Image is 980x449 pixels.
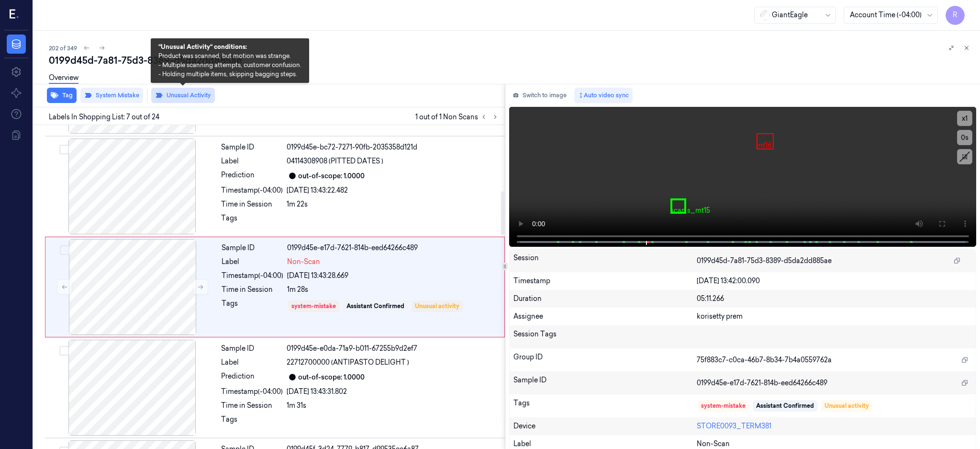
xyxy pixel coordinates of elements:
[221,344,283,354] div: Sample ID
[80,88,143,103] button: System Mistake
[513,352,697,368] div: Group ID
[697,439,730,449] span: Non-Scan
[697,256,832,266] span: 0199d45d-7a81-75d3-8389-d5da2dd885ae
[415,111,501,123] span: 1 out of 1 Non Scans
[513,276,697,286] div: Timestamp
[287,401,499,411] div: 1m 31s
[756,402,814,410] div: Assistant Confirmed
[513,421,697,431] div: Device
[222,271,283,281] div: Timestamp (-04:00)
[222,285,283,295] div: Time in Session
[957,111,972,126] button: x1
[346,302,404,311] div: Assistant Confirmed
[222,257,283,267] div: Label
[222,243,283,253] div: Sample ID
[221,357,283,368] div: Label
[60,245,69,255] button: Select row
[49,112,159,122] span: Labels In Shopping List: 7 out of 24
[513,311,697,322] div: Assignee
[47,88,77,103] button: Tag
[49,73,78,84] a: Overview
[287,387,499,397] div: [DATE] 13:43:31.802
[513,253,697,268] div: Session
[221,199,283,209] div: Time in Session
[697,378,827,388] span: 0199d45e-e17d-7621-814b-eed64266c489
[221,156,283,166] div: Label
[287,357,409,368] span: 22712700000 (ANTIPASTO DELIGHT )
[221,401,283,411] div: Time in Session
[222,299,283,314] div: Tags
[287,185,499,196] div: [DATE] 13:43:22.482
[221,213,283,229] div: Tags
[221,387,283,397] div: Timestamp (-04:00)
[59,346,69,356] button: Select row
[287,142,499,152] div: 0199d45e-bc72-7271-90fb-2035358d121d
[287,257,320,267] span: Non-Scan
[221,170,283,182] div: Prediction
[49,54,972,67] div: 0199d45d-7a81-75d3-8389-d5da2dd885ae
[415,302,459,311] div: Unusual activity
[513,294,697,304] div: Duration
[287,199,499,209] div: 1m 22s
[291,302,336,311] div: system-mistake
[221,185,283,196] div: Timestamp (-04:00)
[221,371,283,383] div: Prediction
[697,276,972,286] div: [DATE] 13:42:00.090
[287,271,499,281] div: [DATE] 13:43:28.669
[957,130,972,145] button: 0s
[221,142,283,152] div: Sample ID
[221,414,283,430] div: Tags
[574,88,633,103] button: Auto video sync
[298,171,365,181] div: out-of-scope: 1.0000
[697,294,972,304] div: 05:11.266
[513,329,697,345] div: Session Tags
[697,421,972,431] div: STORE0093_TERM381
[946,6,965,25] button: R
[287,156,383,166] span: 04114308908 (PITTED DATES )
[49,44,77,52] span: 202 of 349
[509,88,570,103] button: Switch to image
[151,88,215,103] button: Unusual Activity
[298,372,365,382] div: out-of-scope: 1.0000
[824,402,869,410] div: Unusual activity
[287,243,499,253] div: 0199d45e-e17d-7621-814b-eed64266c489
[697,311,972,322] div: korisetty prem
[287,344,499,354] div: 0199d45e-e0da-71a9-b011-67255b9d2ef7
[513,375,697,391] div: Sample ID
[513,398,697,414] div: Tags
[697,355,832,365] span: 75f883c7-c0ca-46b7-8b34-7b4a0559762a
[59,145,69,154] button: Select row
[287,285,499,295] div: 1m 28s
[513,439,697,449] div: Label
[701,402,746,410] div: system-mistake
